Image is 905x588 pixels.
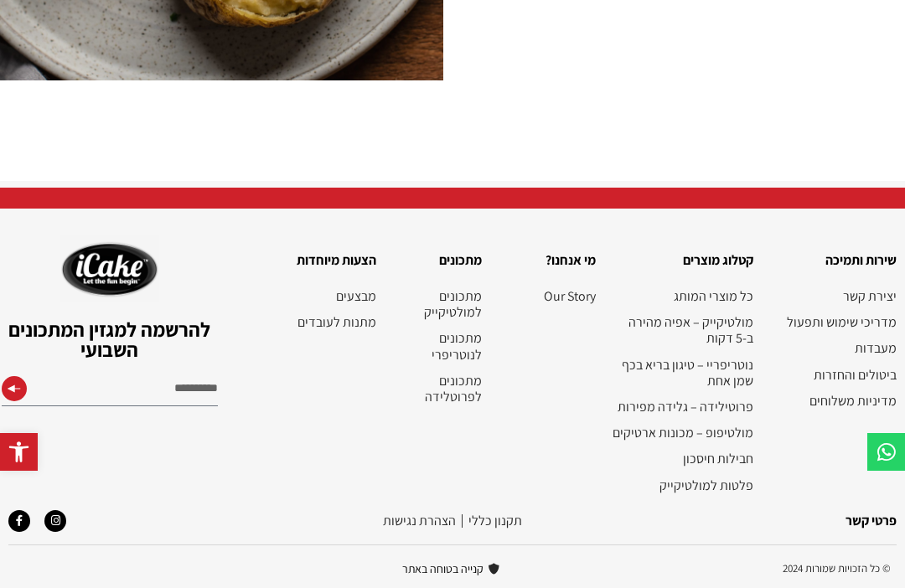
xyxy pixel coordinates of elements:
a: מבצעים [271,288,376,304]
a: ביטולים והחזרות [770,367,897,383]
span: קנייה בטוחה באתר [402,558,488,580]
nav: תפריט [770,288,897,409]
h2: © כל הזכויות שמורות 2024 [618,562,891,575]
a: מעבדות [770,340,897,356]
a: מולטיפופ – מכונות ארטיקים [613,425,753,441]
h2: מתכונים [393,250,482,271]
h2: מי אנחנו? [499,250,596,271]
a: פרטי קשר [846,512,897,529]
a: יצירת קשר [770,288,897,304]
h2: הצעות מיוחדות [271,250,376,271]
h2: להרשמה למגזין המתכונים השבועי [2,319,218,359]
a: מולטיקייק – אפיה מהירה ב-5 דקות [613,314,753,346]
a: הצהרת נגישות [383,512,456,529]
a: מתנות לעובדים [271,314,376,330]
nav: תפריט [271,288,376,330]
a: פלטות למולטיקייק [613,477,753,493]
a: מדריכי שימוש ותפעול [770,314,897,330]
nav: תפריט [613,288,753,493]
nav: תפריט [499,288,596,304]
a: Our Story [499,288,596,304]
a: מדיניות משלוחים [770,393,897,409]
a: תקנון‭ ‬כללי [468,512,522,529]
a: פרוטילידה – גלידה מפירות [613,399,753,415]
a: מתכונים למולטיקייק [393,288,482,320]
a: מתכונים לנוטריפרי [393,330,482,362]
nav: תפריט [393,288,482,405]
a: נוטריפריי – טיגון בריא בכף שמן אחת [613,357,753,389]
a: כל מוצרי המותג [613,288,753,304]
a: מתכונים לפרוטלידה [393,373,482,405]
h2: שירות ותמיכה [770,250,897,271]
a: חבילות חיסכון [613,451,753,467]
h2: קטלוג מוצרים [613,250,753,271]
